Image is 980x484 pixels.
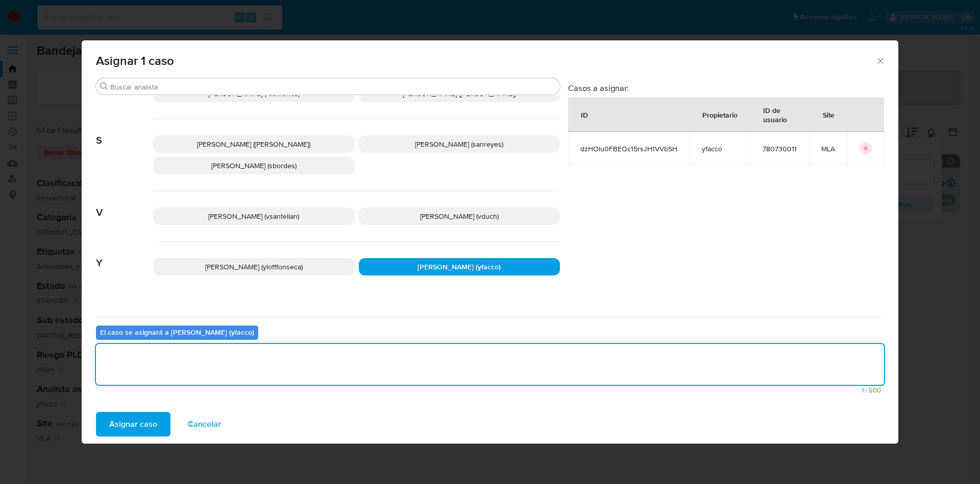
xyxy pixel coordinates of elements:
[751,98,808,131] div: ID de usuario
[100,327,254,337] b: El caso se asignará a [PERSON_NAME] (yfacco)
[418,262,501,272] span: [PERSON_NAME] (yfacco)
[197,139,310,149] span: [PERSON_NAME] ([PERSON_NAME])
[208,211,299,221] span: [PERSON_NAME] (vsantellan)
[690,102,750,127] div: Propietario
[153,258,355,275] div: [PERSON_NAME] (ylofffonseca)
[109,413,157,435] span: Asignar caso
[96,412,170,436] button: Asignar caso
[96,55,875,67] span: Asignar 1 caso
[175,412,234,436] button: Cancelar
[96,242,153,269] span: Y
[211,160,297,171] span: [PERSON_NAME] (sbordes)
[875,56,885,65] button: Cerrar ventana
[110,82,556,91] input: Buscar analista
[568,83,884,93] h3: Casos a asignar:
[96,119,153,147] span: S
[153,135,355,153] div: [PERSON_NAME] ([PERSON_NAME])
[359,258,560,275] div: [PERSON_NAME] (yfacco)
[702,144,738,153] span: yfacco
[580,144,677,153] span: dzHOlu0FBEOc15rsJH1VVbSH
[153,157,355,174] div: [PERSON_NAME] (sbordes)
[569,102,600,127] div: ID
[359,208,560,225] div: [PERSON_NAME] (vduch)
[420,211,499,221] span: [PERSON_NAME] (vduch)
[100,82,108,90] button: Buscar
[811,102,847,127] div: Site
[821,144,835,153] span: MLA
[188,413,221,435] span: Cancelar
[153,208,355,225] div: [PERSON_NAME] (vsantellan)
[359,135,560,153] div: [PERSON_NAME] (sanreyes)
[205,262,303,272] span: [PERSON_NAME] (ylofffonseca)
[82,40,898,444] div: assign-modal
[763,144,797,153] span: 780730011
[96,191,153,219] span: V
[415,139,503,149] span: [PERSON_NAME] (sanreyes)
[860,142,872,154] button: icon-button
[99,387,881,394] span: Máximo 500 caracteres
